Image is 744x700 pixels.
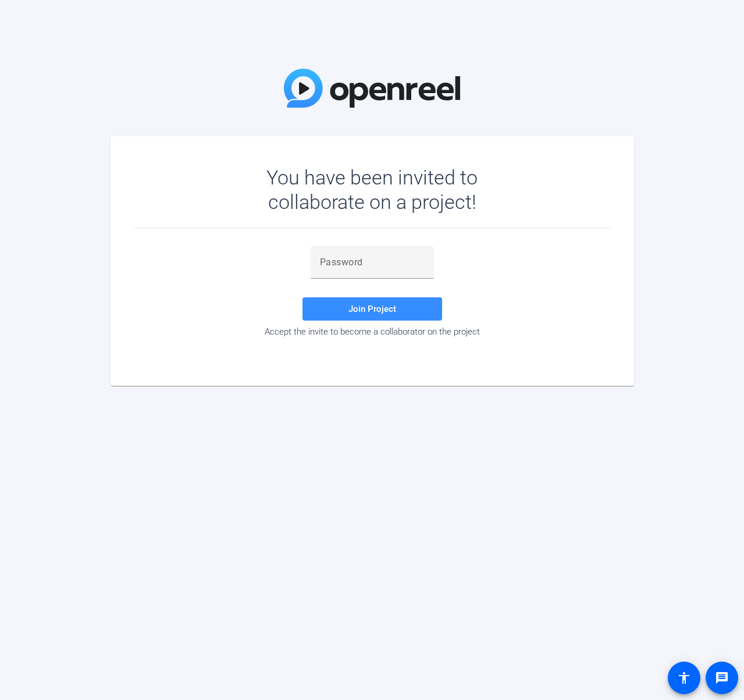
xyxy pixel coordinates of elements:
mat-icon: message [715,671,729,685]
div: You have been invited to collaborate on a project! [233,165,511,214]
input: Password [320,255,425,269]
button: Join Project [302,297,442,321]
img: OpenReel Logo [284,69,461,108]
mat-icon: accessibility [677,671,691,685]
span: Join Project [348,304,396,314]
div: Accept the invite to become a collaborator on the project [134,326,611,337]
